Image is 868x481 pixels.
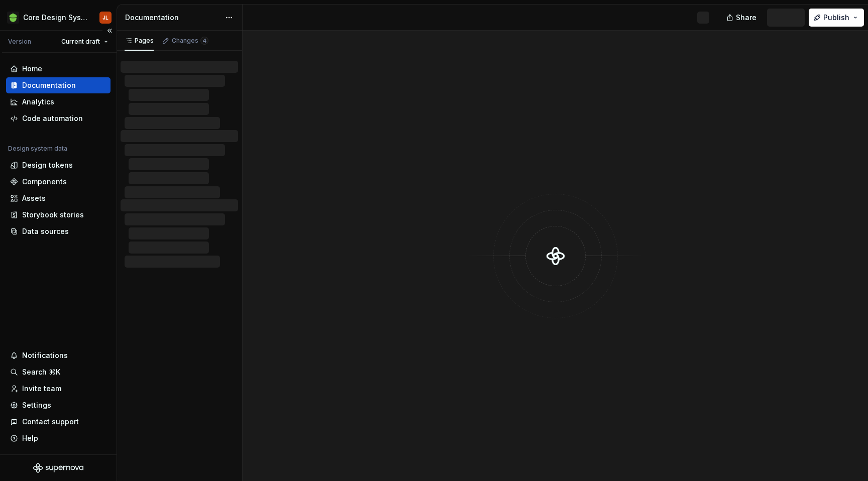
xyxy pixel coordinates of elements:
div: Components [22,177,67,187]
div: Notifications [22,350,68,360]
a: Storybook stories [6,207,111,223]
button: Search ⌘K [6,364,111,380]
button: Share [721,9,763,27]
div: Data sources [22,226,69,236]
div: Documentation [125,13,220,23]
span: Current draft [61,38,100,46]
svg: Supernova Logo [33,463,83,473]
a: Components [6,174,111,190]
span: Publish [823,13,849,23]
div: Analytics [22,97,54,107]
img: 236da360-d76e-47e8-bd69-d9ae43f958f1.png [7,12,19,24]
a: Design tokens [6,157,111,173]
a: Assets [6,190,111,206]
div: Help [22,433,38,443]
a: Documentation [6,77,111,93]
div: Code automation [22,113,83,124]
div: Assets [22,193,46,203]
div: Contact support [22,417,79,427]
span: 4 [200,37,208,45]
button: Notifications [6,347,111,364]
span: Share [736,13,756,23]
button: Publish [809,9,864,27]
div: Core Design System [23,13,87,23]
div: Home [22,64,42,74]
a: Settings [6,397,111,413]
button: Current draft [57,35,113,49]
div: Changes [172,37,208,45]
a: Home [6,61,111,77]
a: Invite team [6,381,111,397]
a: Data sources [6,223,111,239]
div: JL [102,14,108,22]
div: Design tokens [22,160,73,170]
button: Contact support [6,414,111,430]
button: Core Design SystemJL [2,7,115,28]
div: Invite team [22,384,61,394]
div: Design system data [8,145,67,153]
a: Analytics [6,94,111,110]
div: Pages [125,37,154,45]
button: Collapse sidebar [102,24,117,38]
div: Version [8,38,31,46]
div: Documentation [22,80,76,90]
a: Code automation [6,110,111,127]
button: Help [6,430,111,446]
div: Settings [22,400,51,410]
div: Storybook stories [22,210,84,220]
div: Search ⌘K [22,367,60,377]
